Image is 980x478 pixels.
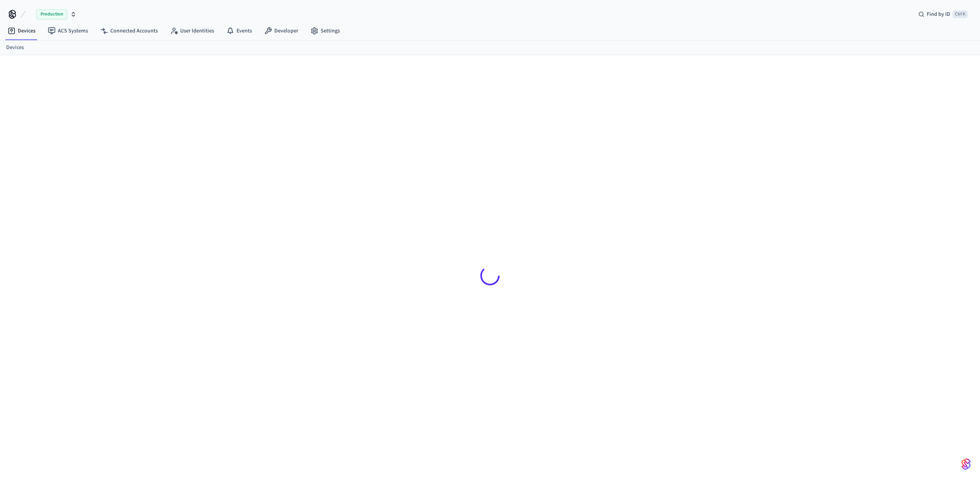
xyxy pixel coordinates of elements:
[6,44,24,52] a: Devices
[304,24,346,38] a: Settings
[94,24,164,38] a: Connected Accounts
[2,24,42,38] a: Devices
[258,24,304,38] a: Developer
[927,10,950,18] span: Find by ID
[961,458,971,470] img: SeamLogoGradient.69752ec5.svg
[220,24,258,38] a: Events
[912,7,974,21] div: Find by IDCtrl K
[953,10,968,18] span: Ctrl K
[36,9,67,19] span: Production
[164,24,220,38] a: User Identities
[42,24,94,38] a: ACS Systems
